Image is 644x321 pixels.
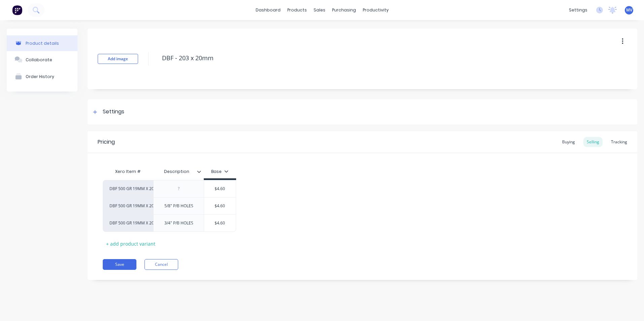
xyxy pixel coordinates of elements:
[211,169,228,175] div: Base
[98,138,115,146] div: Pricing
[284,5,310,15] div: products
[359,5,392,15] div: productivity
[7,35,77,51] button: Product details
[103,165,153,178] div: Xero Item #
[153,163,200,180] div: Description
[103,197,236,214] div: DBF 500 GR 19MM X 203MM - 5/8" P/B Holes5/8" P/B HOLES$4.60
[159,202,199,210] div: 5/8" P/B HOLES
[26,74,54,79] div: Order History
[566,5,591,15] div: settings
[109,220,147,226] div: DBF 500 GR 19MM X 203MM - 3/4" P/B Holes
[559,137,578,147] div: Buying
[98,54,138,64] button: Add image
[159,219,199,227] div: 3/4" P/B HOLES
[26,57,52,62] div: Collaborate
[153,165,204,178] div: Description
[159,50,582,66] textarea: DBF - 203 x 20mm
[103,239,159,249] div: + add product variant
[103,214,236,232] div: DBF 500 GR 19MM X 203MM - 3/4" P/B Holes3/4" P/B HOLES$4.60
[329,5,359,15] div: purchasing
[109,186,147,192] div: DBF 500 GR 19MM X 203MM
[203,198,237,214] div: $4.60
[310,5,329,15] div: sales
[7,51,77,68] button: Collaborate
[626,7,632,13] span: MV
[144,259,178,270] button: Cancel
[103,108,124,116] div: Settings
[203,180,237,197] div: $4.60
[12,5,22,15] img: Factory
[103,180,236,197] div: DBF 500 GR 19MM X 203MM$4.60
[103,259,136,270] button: Save
[26,41,59,46] div: Product details
[7,68,77,85] button: Order History
[252,5,284,15] a: dashboard
[203,215,237,231] div: $4.60
[583,137,603,147] div: Selling
[608,137,631,147] div: Tracking
[109,203,147,209] div: DBF 500 GR 19MM X 203MM - 5/8" P/B Holes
